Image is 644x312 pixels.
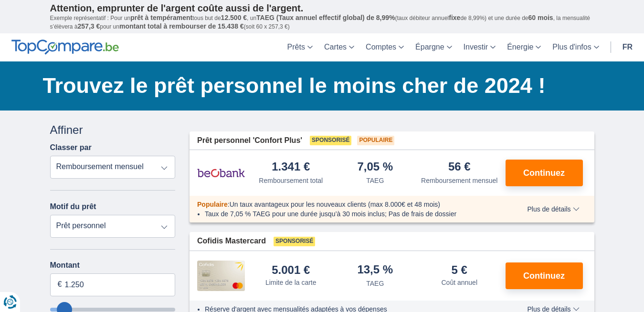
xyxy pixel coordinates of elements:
button: Continuez [506,160,583,186]
div: 13,5 % [357,264,393,277]
div: Remboursement total [259,176,323,185]
div: 7,05 % [357,161,393,174]
span: Populaire [197,201,228,208]
span: Plus de détails [527,206,579,212]
span: Populaire [357,136,394,145]
div: : [190,200,507,209]
span: Prêt personnel 'Confort Plus' [197,135,302,146]
img: TopCompare [11,40,119,55]
li: Taux de 7,05 % TAEG pour une durée jusqu’à 30 mois inclus; Pas de frais de dossier [205,209,499,219]
span: 60 mois [528,14,553,21]
img: pret personnel Beobank [197,161,245,185]
span: Un taux avantageux pour les nouveaux clients (max 8.000€ et 48 mois) [230,201,440,208]
span: 257,3 € [78,22,100,30]
div: TAEG [366,176,384,185]
a: Prêts [282,33,318,61]
div: Affiner [50,122,176,138]
a: Comptes [360,33,410,61]
label: Classer par [50,143,92,152]
a: fr [617,33,638,61]
div: 1.341 € [272,161,310,174]
span: € [58,279,62,290]
img: pret personnel Cofidis CC [197,261,245,291]
span: Cofidis Mastercard [197,236,266,247]
div: 5 € [452,264,467,276]
a: Énergie [501,33,547,61]
span: Continuez [523,169,565,177]
h1: Trouvez le prêt personnel le moins cher de 2024 ! [43,71,594,101]
div: Remboursement mensuel [421,176,497,185]
button: Plus de détails [520,205,586,213]
label: Motif du prêt [50,202,96,211]
div: 56 € [448,161,471,174]
span: prêt à tempérament [130,14,192,21]
a: Cartes [318,33,360,61]
span: TAEG (Taux annuel effectif global) de 8,99% [256,14,395,21]
label: Montant [50,261,176,270]
span: Sponsorisé [274,237,315,246]
a: Épargne [410,33,458,61]
span: Sponsorisé [310,136,351,145]
div: 5.001 € [272,264,310,276]
span: fixe [449,14,460,21]
input: wantToBorrow [50,308,176,312]
p: Exemple représentatif : Pour un tous but de , un (taux débiteur annuel de 8,99%) et une durée de ... [50,14,594,31]
div: Limite de la carte [265,278,317,287]
div: TAEG [366,279,384,288]
span: Continuez [523,272,565,280]
a: Investir [458,33,502,61]
span: 12.500 € [221,14,247,21]
span: montant total à rembourser de 15.438 € [119,22,244,30]
div: Coût annuel [441,278,477,287]
button: Continuez [506,262,583,289]
p: Attention, emprunter de l'argent coûte aussi de l'argent. [50,2,594,14]
a: Plus d'infos [547,33,604,61]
